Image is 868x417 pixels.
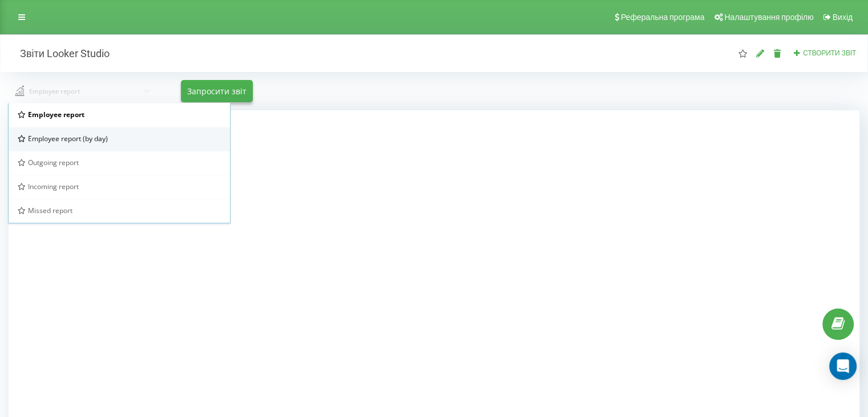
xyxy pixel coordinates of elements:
span: Employee report (by day) [28,134,108,143]
span: Налаштування профілю [724,13,813,22]
span: Реферальна програма [621,13,705,22]
h2: Звіти Looker Studio [9,47,110,60]
span: Створити звіт [803,49,856,57]
span: Employee report [28,110,84,119]
i: Створити звіт [793,49,801,56]
span: Incoming report [28,182,79,191]
span: Missed report [28,206,72,215]
button: Створити звіт [790,49,859,58]
button: Запросити звіт [181,80,253,102]
i: Видалити звіт [773,49,782,57]
span: Вихід [833,13,853,22]
span: Outgoing report [28,158,79,167]
i: Цей звіт буде завантажений першим при відкритті "Звіти Looker Studio". Ви можете призначити будь-... [738,49,748,57]
i: Редагувати звіт [756,49,765,57]
div: Open Intercom Messenger [829,352,857,380]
